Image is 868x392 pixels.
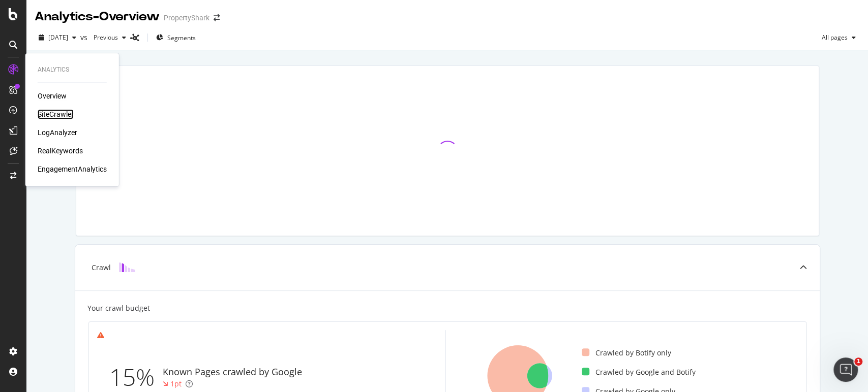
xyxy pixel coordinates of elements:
div: Crawl [92,263,111,273]
span: Previous [89,33,118,42]
div: Crawled by Botify only [582,348,671,358]
div: Your crawl budget [87,303,150,313]
button: [DATE] [35,29,80,46]
a: EngagementAnalytics [38,164,107,174]
span: All pages [818,33,848,42]
img: block-icon [119,263,135,272]
div: Crawled by Google and Botify [582,367,696,377]
a: SiteCrawler [38,109,74,119]
div: 1pt [170,379,182,389]
a: LogAnalyzer [38,127,77,138]
button: Segments [152,29,200,46]
button: All pages [818,29,860,46]
div: Analytics [38,66,107,74]
a: RealKeywords [38,146,83,156]
span: 2025 Jul. 28th [48,33,68,42]
span: Segments [167,34,196,42]
div: arrow-right-arrow-left [214,14,220,21]
span: 1 [854,357,862,366]
button: Previous [89,29,130,46]
div: Analytics - Overview [35,8,160,25]
a: Overview [38,91,67,101]
iframe: Intercom live chat [833,357,858,382]
div: PropertyShark [164,13,209,23]
span: vs [80,32,89,43]
div: Known Pages crawled by Google [163,366,302,379]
